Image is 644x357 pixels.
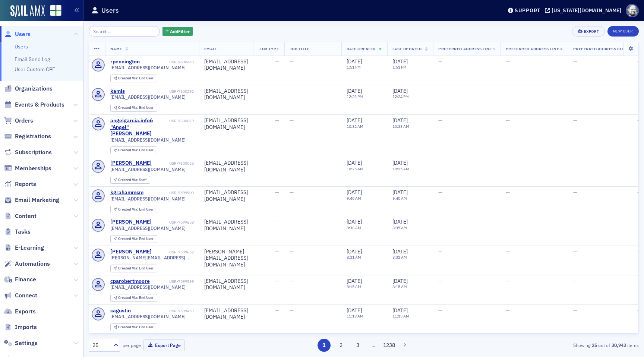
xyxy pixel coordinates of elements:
span: — [573,278,577,284]
span: — [573,88,577,94]
time: 10:33 AM [392,124,409,129]
span: — [573,189,577,196]
button: 1 [318,339,331,352]
div: kamis [110,88,125,95]
div: USR-7600449 [141,60,194,64]
span: Email Marketing [15,196,59,204]
span: — [290,248,294,255]
span: — [506,278,510,284]
span: [EMAIL_ADDRESS][DOMAIN_NAME] [110,314,186,319]
span: — [438,159,442,166]
time: 8:31 AM [347,255,361,260]
time: 8:32 AM [392,255,407,260]
a: [PERSON_NAME] [110,219,152,225]
strong: 30,943 [610,342,627,348]
div: Created Via: End User [110,235,157,243]
span: Created Via : [118,325,139,329]
span: — [438,88,442,94]
span: — [275,189,279,196]
a: Subscriptions [4,148,52,157]
span: — [290,218,294,225]
span: — [573,159,577,166]
span: — [438,189,442,196]
div: [PERSON_NAME][EMAIL_ADDRESS][DOMAIN_NAME] [204,249,248,268]
a: Registrations [4,132,51,140]
a: Connect [4,291,37,300]
a: Email Send Log [15,56,50,63]
a: Automations [4,260,50,268]
span: Orders [15,117,33,125]
span: Subscriptions [15,148,52,157]
time: 12:24 PM [392,94,409,99]
span: — [573,307,577,314]
div: Created Via: End User [110,146,157,154]
span: Reports [15,180,36,188]
div: USR-7600292 [126,89,194,94]
span: Profile [626,4,639,17]
a: Memberships [4,164,51,173]
div: Created Via: Staff [110,176,150,184]
button: 1238 [383,339,396,352]
span: — [275,117,279,124]
span: Created Via : [118,236,139,241]
a: cagustin [110,307,131,314]
span: — [275,159,279,166]
span: Exports [15,307,36,316]
time: 8:37 AM [392,225,407,230]
a: Users [15,43,28,50]
a: Organizations [4,85,53,93]
div: [EMAIL_ADDRESS][DOMAIN_NAME] [204,307,248,320]
span: Preferred Address Line 1 [438,46,495,51]
span: — [637,189,641,196]
span: — [573,218,577,225]
span: [DATE] [347,307,362,314]
span: Imports [15,323,37,331]
div: End User [118,237,154,241]
span: [EMAIL_ADDRESS][DOMAIN_NAME] [110,284,186,290]
div: [PERSON_NAME] [110,249,152,255]
a: kgrahammsm [110,189,143,196]
a: Email Marketing [4,196,59,204]
button: Export Page [143,339,185,351]
span: … [368,342,379,348]
time: 1:51 PM [347,64,361,70]
span: — [275,307,279,314]
div: USR-7600079 [169,119,194,123]
span: Organizations [15,85,53,93]
span: Registrations [15,132,51,140]
div: Created Via: End User [110,323,157,331]
div: [EMAIL_ADDRESS][DOMAIN_NAME] [204,59,248,72]
a: New User [607,26,639,37]
span: — [637,88,641,94]
span: [EMAIL_ADDRESS][DOMAIN_NAME] [110,65,186,70]
span: — [275,278,279,284]
a: Settings [4,339,38,347]
span: [DATE] [347,58,362,65]
span: — [438,278,442,284]
time: 11:19 AM [347,313,363,319]
div: USR-7599652 [153,250,194,255]
span: — [275,218,279,225]
div: End User [118,296,154,300]
span: Date Created [347,46,376,51]
span: Job Type [259,46,279,51]
span: Last Updated [392,46,422,51]
div: Showing out of items [461,342,639,348]
span: Content [15,212,37,220]
button: AddFilter [162,27,193,36]
span: — [290,88,294,94]
a: [PERSON_NAME] [110,160,152,167]
h1: Users [101,6,119,15]
span: — [275,88,279,94]
a: E-Learning [4,244,44,252]
span: Tasks [15,228,31,236]
input: Search… [89,26,160,37]
span: — [438,307,442,314]
a: Finance [4,275,36,284]
span: [DATE] [392,278,408,284]
a: Tasks [4,228,31,236]
span: — [637,278,641,284]
div: Created Via: End User [110,294,157,302]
